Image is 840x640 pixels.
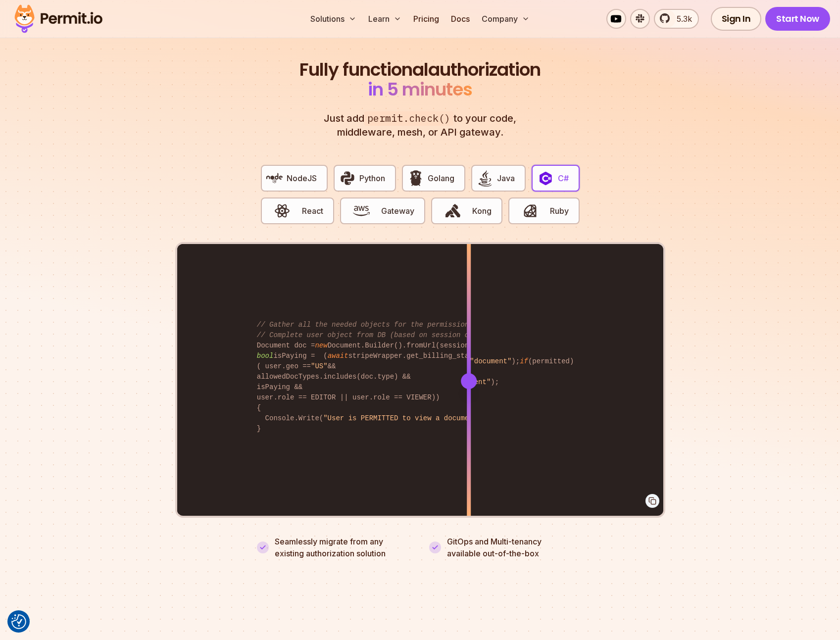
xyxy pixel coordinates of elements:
p: Seamlessly migrate from any existing authorization solution [275,536,411,559]
span: in 5 minutes [368,77,472,102]
span: // Complete user object from DB (based on session object, only 3 DB queries...) [257,331,586,339]
span: Gateway [381,205,414,217]
span: Fully functional [299,60,428,80]
img: Ruby [522,202,539,219]
button: Solutions [306,9,360,29]
a: 5.3k [654,9,699,29]
span: Ruby [550,205,569,217]
img: Kong [445,202,461,219]
code: User user = User.Builder.fromSession(session); Document doc = Document.Builder().fromUrl(session.... [250,312,590,442]
p: Just add to your code, middleware, mesh, or API gateway. [313,111,527,139]
span: NodeJS [287,172,317,184]
span: bool [257,352,274,360]
span: "User is PERMITTED to view a document" [323,414,481,422]
img: NodeJS [266,170,283,187]
span: // Gather all the needed objects for the permission check [257,321,494,329]
img: Gateway [353,202,370,219]
img: Java [477,170,494,187]
img: Python [339,170,356,187]
img: Golang [407,170,424,187]
button: Company [478,9,534,29]
span: Kong [472,205,492,217]
h2: authorization [297,60,543,99]
span: C# [558,172,569,184]
a: Sign In [711,7,762,31]
a: Start Now [765,7,830,31]
a: Docs [447,9,474,29]
span: "US" [311,362,328,370]
span: new [315,342,327,349]
span: Java [497,172,515,184]
span: "document" [470,357,511,365]
span: Golang [428,172,454,184]
span: await [328,352,348,360]
button: Consent Preferences [11,614,26,629]
img: Revisit consent button [11,614,26,629]
span: 5.3k [671,13,692,25]
span: Python [359,172,385,184]
img: Permit logo [10,2,107,36]
img: C# [537,170,554,187]
p: GitOps and Multi-tenancy available out-of-the-box [447,536,542,559]
span: permit.check() [364,111,453,126]
span: if [520,357,528,365]
a: Pricing [409,9,443,29]
span: React [302,205,323,217]
img: React [274,202,291,219]
button: Learn [364,9,405,29]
